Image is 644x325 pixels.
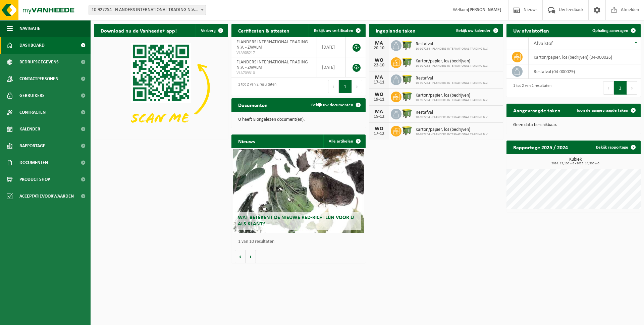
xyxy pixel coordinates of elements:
[372,41,386,46] div: MA
[19,171,50,188] span: Product Shop
[506,24,556,37] h2: Uw afvalstoffen
[591,141,640,154] a: Bekijk rapportage
[19,188,74,205] span: Acceptatievoorwaarden
[571,104,640,117] a: Toon de aangevraagde taken
[19,87,45,104] span: Gebruikers
[236,70,312,76] span: VLA709310
[401,108,413,119] img: WB-1100-HPE-GN-50
[233,149,364,233] a: Wat betekent de nieuwe RED-richtlijn voor u als klant?
[19,104,46,121] span: Contracten
[238,117,359,122] p: U heeft 8 ongelezen document(en).
[401,125,413,136] img: WB-1100-HPE-GN-50
[372,92,386,97] div: WO
[468,7,501,12] strong: [PERSON_NAME]
[372,109,386,114] div: MA
[372,131,386,136] div: 17-12
[401,73,413,85] img: WB-1100-HPE-GN-50
[231,98,274,111] h2: Documenten
[416,132,488,137] span: 10-927254 - FLANDERS INTERNATIONAL TRADING N.V.
[231,24,296,37] h2: Certificaten & attesten
[506,141,575,154] h2: Rapportage 2025 / 2024
[317,37,346,57] td: [DATE]
[236,60,308,70] span: FLANDERS INTERNATIONAL TRADING N.V. - ZWALM
[592,29,628,33] span: Ophaling aanvragen
[416,64,488,68] span: 10-927254 - FLANDERS INTERNATIONAL TRADING N.V.
[510,162,641,165] span: 2024: 12,100 m3 - 2025: 14,300 m3
[614,81,627,95] button: 1
[19,138,45,154] span: Rapportage
[529,50,641,64] td: karton/papier, los (bedrijven) (04-000026)
[603,81,614,95] button: Previous
[576,108,628,113] span: Toon de aangevraagde taken
[317,57,346,77] td: [DATE]
[246,250,256,263] button: Volgende
[94,37,228,138] img: Download de VHEPlus App
[328,80,339,93] button: Previous
[339,80,352,93] button: 1
[416,76,488,81] span: Restafval
[236,40,308,50] span: FLANDERS INTERNATIONAL TRADING N.V. - ZWALM
[456,29,491,33] span: Bekijk uw kalender
[94,24,183,37] h2: Download nu de Vanheede+ app!
[372,80,386,85] div: 17-11
[372,126,386,131] div: WO
[236,50,312,56] span: VLA903217
[401,91,413,102] img: WB-1100-HPE-GN-50
[372,75,386,80] div: MA
[416,47,488,51] span: 10-927254 - FLANDERS INTERNATIONAL TRADING N.V.
[238,239,362,244] p: 1 van 10 resultaten
[19,121,40,138] span: Kalender
[416,98,488,102] span: 10-927254 - FLANDERS INTERNATIONAL TRADING N.V.
[314,29,353,33] span: Bekijk uw certificaten
[534,41,553,46] span: Afvalstof
[323,134,365,148] a: Alle artikelen
[311,103,353,107] span: Bekijk uw documenten
[416,110,488,115] span: Restafval
[235,250,246,263] button: Vorige
[451,24,502,37] a: Bekijk uw kalender
[529,64,641,79] td: restafval (04-000029)
[416,59,488,64] span: Karton/papier, los (bedrijven)
[506,104,567,117] h2: Aangevraagde taken
[19,154,48,171] span: Documenten
[19,70,58,87] span: Contactpersonen
[510,80,551,95] div: 1 tot 2 van 2 resultaten
[627,81,637,95] button: Next
[231,134,262,148] h2: Nieuws
[89,5,206,15] span: 10-927254 - FLANDERS INTERNATIONAL TRADING N.V. - ZWALM
[513,123,634,127] p: Geen data beschikbaar.
[416,42,488,47] span: Restafval
[89,5,206,15] span: 10-927254 - FLANDERS INTERNATIONAL TRADING N.V. - ZWALM
[19,37,45,54] span: Dashboard
[372,58,386,63] div: WO
[416,115,488,119] span: 10-927254 - FLANDERS INTERNATIONAL TRADING N.V.
[372,114,386,119] div: 15-12
[19,54,59,70] span: Bedrijfsgegevens
[235,79,276,94] div: 1 tot 2 van 2 resultaten
[372,63,386,68] div: 22-10
[372,46,386,51] div: 20-10
[352,80,362,93] button: Next
[238,215,354,227] span: Wat betekent de nieuwe RED-richtlijn voor u als klant?
[369,24,422,37] h2: Ingeplande taken
[201,29,216,33] span: Verberg
[196,24,227,37] button: Verberg
[416,127,488,132] span: Karton/papier, los (bedrijven)
[401,39,413,51] img: WB-1100-HPE-GN-50
[416,93,488,98] span: Karton/papier, los (bedrijven)
[401,56,413,68] img: WB-1100-HPE-GN-50
[416,81,488,85] span: 10-927254 - FLANDERS INTERNATIONAL TRADING N.V.
[510,157,641,165] h3: Kubiek
[309,24,365,37] a: Bekijk uw certificaten
[587,24,640,37] a: Ophaling aanvragen
[372,97,386,102] div: 19-11
[306,98,365,112] a: Bekijk uw documenten
[19,20,40,37] span: Navigatie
